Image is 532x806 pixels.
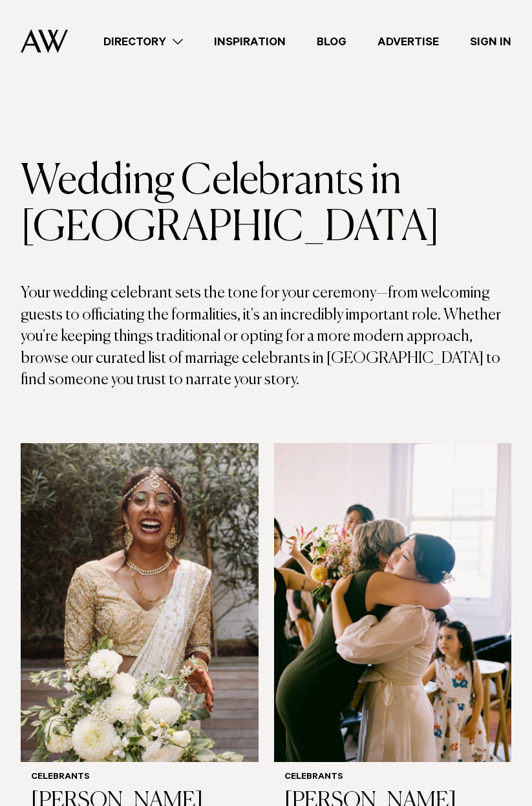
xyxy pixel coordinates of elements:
[301,33,362,50] a: Blog
[31,772,248,783] h6: Celebrants
[362,33,454,50] a: Advertise
[198,33,301,50] a: Inspiration
[88,33,198,50] a: Directory
[454,33,527,50] a: Sign In
[284,772,502,783] h6: Celebrants
[21,283,511,391] p: Your wedding celebrant sets the tone for your ceremony—from welcoming guests to officiating the f...
[21,29,68,53] img: Auckland Weddings Logo
[274,443,512,762] img: Auckland Weddings Celebrants | Carla Rotondo Celebrant
[21,443,259,762] img: Auckland Weddings Celebrants | Keshni Rasanayagam Celebrant
[21,158,511,252] h1: Wedding Celebrants in [GEOGRAPHIC_DATA]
